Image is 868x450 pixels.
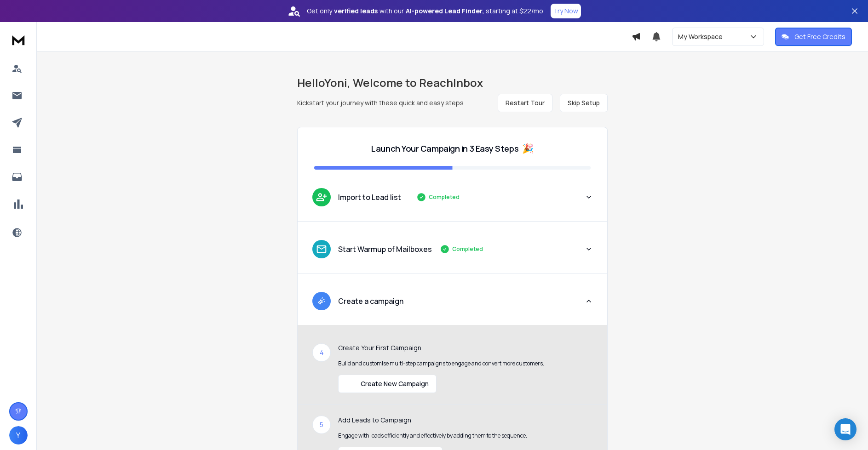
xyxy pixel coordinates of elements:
[9,31,28,48] img: logo
[338,416,527,425] p: Add Leads to Campaign
[316,243,328,255] img: lead
[498,94,552,112] button: Restart Tour
[297,75,608,90] h1: Hello Yoni , Welcome to ReachInbox
[316,191,328,203] img: lead
[568,98,600,108] span: Skip Setup
[406,6,484,16] strong: AI-powered Lead Finder,
[312,343,331,362] div: 4
[297,98,464,108] p: Kickstart your journey with these quick and easy steps
[298,285,607,325] button: leadCreate a campaign
[338,343,544,353] p: Create Your First Campaign
[551,4,581,18] button: Try Now
[553,6,578,16] p: Try Now
[334,6,378,16] strong: verified leads
[522,142,534,155] span: 🎉
[316,295,328,307] img: lead
[346,378,357,389] img: lead
[338,432,527,439] p: Engage with leads efficiently and effectively by adding them to the sequence.
[338,296,403,307] p: Create a campaign
[775,28,852,46] button: Get Free Credits
[338,360,544,367] p: Build and customise multi-step campaigns to engage and convert more customers.
[560,94,608,112] button: Skip Setup
[678,32,726,41] p: My Workspace
[9,426,28,444] button: Y
[298,233,607,273] button: leadStart Warmup of MailboxesCompleted
[429,194,460,201] p: Completed
[338,375,437,393] button: Create New Campaign
[338,192,401,203] p: Import to Lead list
[452,245,483,253] p: Completed
[371,142,518,155] p: Launch Your Campaign in 3 Easy Steps
[312,416,331,434] div: 5
[298,181,607,221] button: leadImport to Lead listCompleted
[307,6,543,16] p: Get only with our starting at $22/mo
[794,32,845,41] p: Get Free Credits
[834,418,857,440] div: Open Intercom Messenger
[338,244,432,255] p: Start Warmup of Mailboxes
